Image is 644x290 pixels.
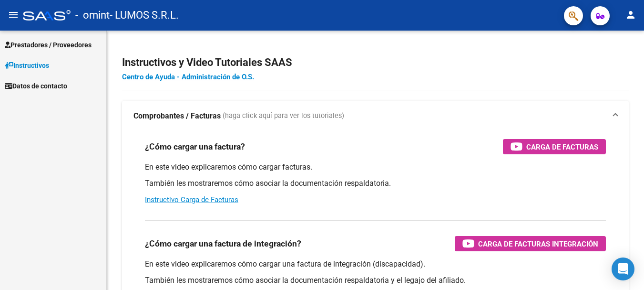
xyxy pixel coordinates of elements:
span: - LUMOS S.R.L. [110,5,179,26]
p: También les mostraremos cómo asociar la documentación respaldatoria y el legajo del afiliado. [145,275,606,286]
p: En este video explicaremos cómo cargar una factura de integración (discapacidad). [145,259,606,269]
h3: ¿Cómo cargar una factura? [145,140,245,153]
button: Carga de Facturas Integración [455,236,606,251]
h2: Instructivos y Video Tutoriales SAAS [122,54,629,72]
p: También les mostraremos cómo asociar la documentación respaldatoria. [145,178,606,189]
span: Carga de Facturas Integración [478,238,598,250]
mat-expansion-panel-header: Comprobantes / Facturas (haga click aquí para ver los tutoriales) [122,101,629,131]
a: Instructivo Carga de Facturas [145,195,238,204]
strong: Comprobantes / Facturas [133,111,221,121]
span: Datos de contacto [5,81,67,91]
span: (haga click aquí para ver los tutoriales) [223,111,344,121]
a: Centro de Ayuda - Administración de O.S. [122,73,254,81]
span: Prestadores / Proveedores [5,40,92,50]
div: Open Intercom Messenger [612,258,634,280]
mat-icon: person [625,9,636,21]
p: En este video explicaremos cómo cargar facturas. [145,162,606,172]
span: Instructivos [5,60,49,71]
h3: ¿Cómo cargar una factura de integración? [145,237,301,250]
mat-icon: menu [8,9,19,21]
span: Carga de Facturas [526,141,598,153]
button: Carga de Facturas [503,139,606,154]
span: - omint [75,5,110,26]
